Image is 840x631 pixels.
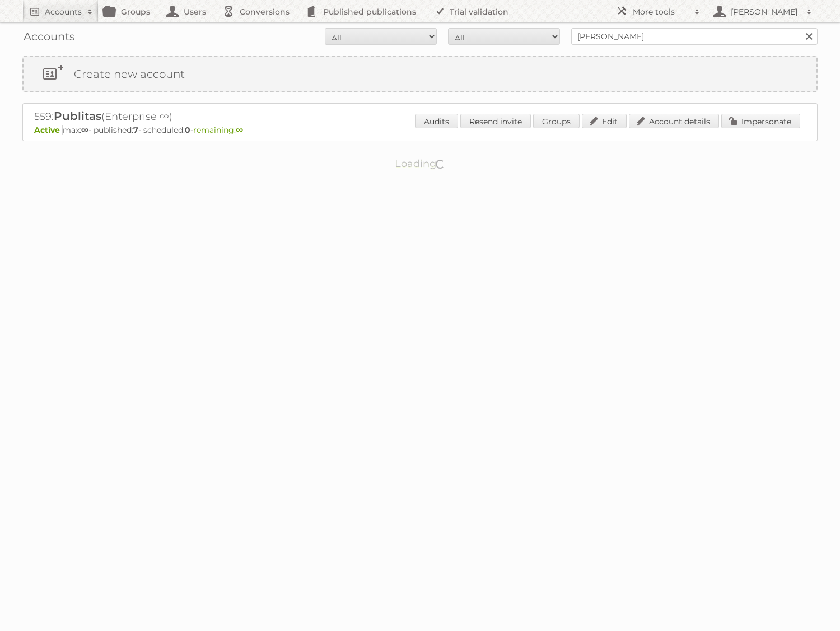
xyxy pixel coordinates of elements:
[360,152,481,175] p: Loading
[460,114,531,128] a: Resend invite
[721,114,800,128] a: Impersonate
[728,6,801,17] h2: [PERSON_NAME]
[629,114,719,128] a: Account details
[633,6,689,17] h2: More tools
[34,125,806,135] p: max: - published: - scheduled: -
[193,125,243,135] span: remaining:
[24,57,816,91] a: Create new account
[45,6,82,17] h2: Accounts
[236,125,243,135] strong: ∞
[533,114,580,128] a: Groups
[415,114,458,128] a: Audits
[34,109,426,124] h2: 559: (Enterprise ∞)
[54,109,101,123] span: Publitas
[582,114,627,128] a: Edit
[133,125,138,135] strong: 7
[185,125,190,135] strong: 0
[81,125,88,135] strong: ∞
[34,125,63,135] span: Active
